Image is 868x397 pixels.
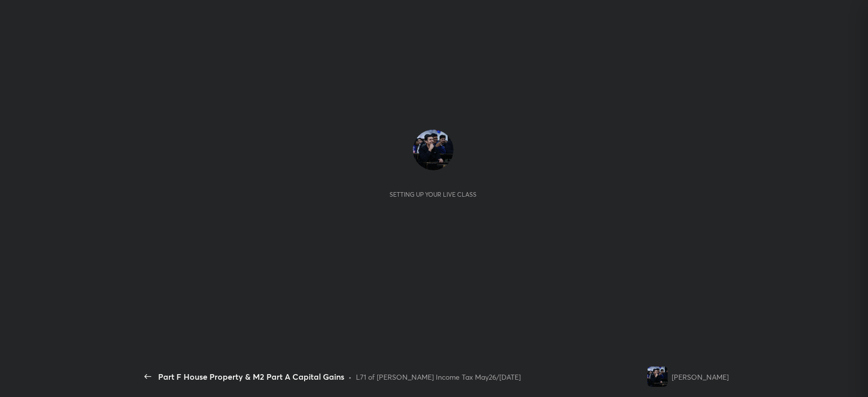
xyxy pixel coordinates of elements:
[356,372,521,382] div: L71 of [PERSON_NAME] Income Tax May26/[DATE]
[413,130,454,170] img: 3ecc4a16164f415e9c6631d6952294ad.jpg
[348,372,352,382] div: •
[672,372,729,382] div: [PERSON_NAME]
[390,191,476,198] div: Setting up your live class
[158,371,344,383] div: Part F House Property & M2 Part A Capital Gains
[647,367,668,387] img: 3ecc4a16164f415e9c6631d6952294ad.jpg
